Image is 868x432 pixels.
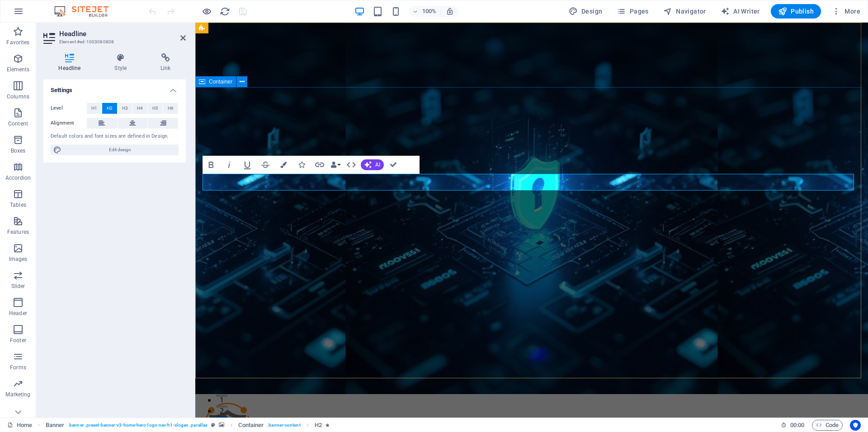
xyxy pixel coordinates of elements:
a: Click to cancel selection. Double-click to open Pages [7,420,32,431]
button: More [828,4,864,19]
button: Strikethrough [257,156,274,174]
p: Tables [10,201,26,209]
p: Boxes [11,147,26,154]
button: 3 [21,394,32,396]
span: AI [375,162,380,167]
h4: Settings [43,79,186,96]
button: H6 [163,103,178,114]
button: AI Writer [717,4,764,19]
p: Images [9,255,28,263]
span: Click to select. Double-click to edit [46,420,65,431]
span: Pages [617,7,648,16]
button: Underline (Ctrl+U) [239,156,256,174]
button: Colors [275,156,292,174]
button: Data Bindings [329,156,342,174]
button: reload [219,6,230,17]
span: H4 [137,103,143,114]
span: Code [816,420,839,431]
button: H1 [87,103,102,114]
button: Usercentrics [850,420,861,431]
p: Elements [7,66,30,73]
p: Features [7,228,29,236]
h6: Session time [781,420,805,431]
button: Confirm (Ctrl+⏎) [385,156,402,174]
i: Element contains an animation [325,423,330,427]
span: H6 [168,103,174,114]
h4: Headline [43,53,99,72]
h2: Headline [59,30,186,38]
span: H1 [91,103,97,114]
button: Edit design [51,144,179,155]
i: On resize automatically adjust zoom level to fit chosen device. [446,7,454,15]
button: 2 [21,383,32,385]
label: Level [51,103,87,114]
p: Header [9,310,27,317]
button: Pages [613,4,652,19]
button: AI [361,159,384,170]
p: Slider [11,283,25,290]
span: H2 [107,103,113,114]
img: Editor Logo [52,6,120,17]
span: Container [209,79,232,84]
i: Reload page [220,6,230,17]
button: Navigator [660,4,710,19]
button: H4 [133,103,148,114]
h6: 100% [422,6,437,17]
i: This element contains a background [219,423,224,427]
i: This element is a customizable preset [211,423,215,427]
h4: Link [146,53,186,72]
span: Click to select. Double-click to edit [315,420,322,431]
span: 00 00 [790,420,804,431]
span: Edit design [64,144,176,155]
div: Default colors and font sizes are defined in Design. [51,133,179,140]
span: . banner-content [267,420,300,431]
h4: Style [99,53,146,72]
span: H5 [152,103,158,114]
button: Publish [771,4,821,19]
nav: breadcrumb [46,420,330,431]
button: H5 [148,103,163,114]
p: Content [8,120,28,127]
p: Favorites [6,39,29,46]
p: Forms [10,364,26,371]
button: HTML [343,156,360,174]
button: Code [812,420,843,431]
span: Publish [778,7,814,16]
button: 100% [409,6,441,17]
span: . banner .preset-banner-v3-home-hero-logo-nav-h1-slogan .parallax [68,420,208,431]
span: More [832,7,860,16]
h3: Element #ed-1003080808 [59,38,168,46]
p: Columns [7,93,29,100]
p: Marketing [5,391,30,398]
button: 1 [21,372,32,374]
span: Design [569,7,603,16]
button: H2 [102,103,117,114]
label: Alignment [51,118,87,129]
button: Bold (Ctrl+B) [203,156,220,174]
span: AI Writer [721,7,760,16]
button: Italic (Ctrl+I) [221,156,238,174]
button: Icons [293,156,310,174]
button: Design [565,4,606,19]
button: Click here to leave preview mode and continue editing [201,6,212,17]
button: H3 [118,103,132,114]
span: Navigator [663,7,706,16]
p: Accordion [5,174,31,181]
span: : [797,422,798,428]
span: Click to select. Double-click to edit [238,420,264,431]
div: Design (Ctrl+Alt+Y) [565,4,606,19]
button: Link [311,156,328,174]
p: Footer [10,337,26,344]
span: H3 [122,103,128,114]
